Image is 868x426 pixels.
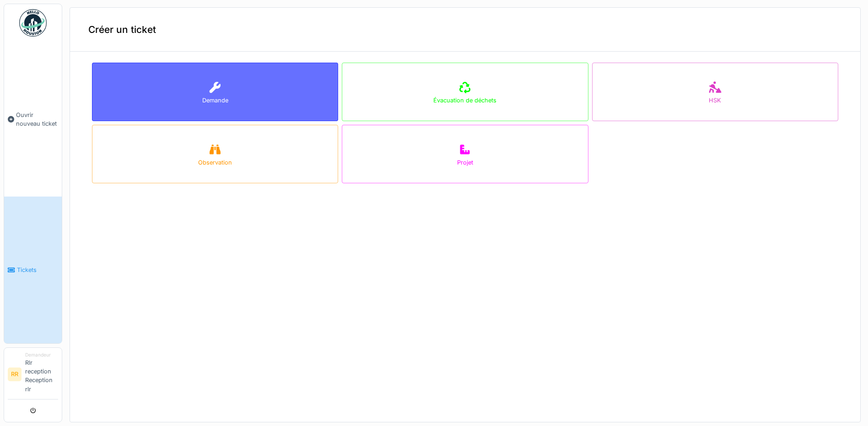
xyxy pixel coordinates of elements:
[25,351,58,358] div: Demandeur
[202,96,228,105] div: Demande
[19,9,47,37] img: Badge_color-CXgf-gQk.svg
[709,96,721,105] div: HSK
[433,96,496,105] div: Évacuation de déchets
[8,351,58,399] a: RR DemandeurRlr reception Reception rlr
[25,351,58,397] li: Rlr reception Reception rlr
[4,197,62,343] a: Tickets
[70,8,860,52] div: Créer un ticket
[16,111,58,128] span: Ouvrir nouveau ticket
[198,158,232,167] div: Observation
[457,158,473,167] div: Projet
[17,266,58,274] span: Tickets
[4,42,62,197] a: Ouvrir nouveau ticket
[8,367,22,381] li: RR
